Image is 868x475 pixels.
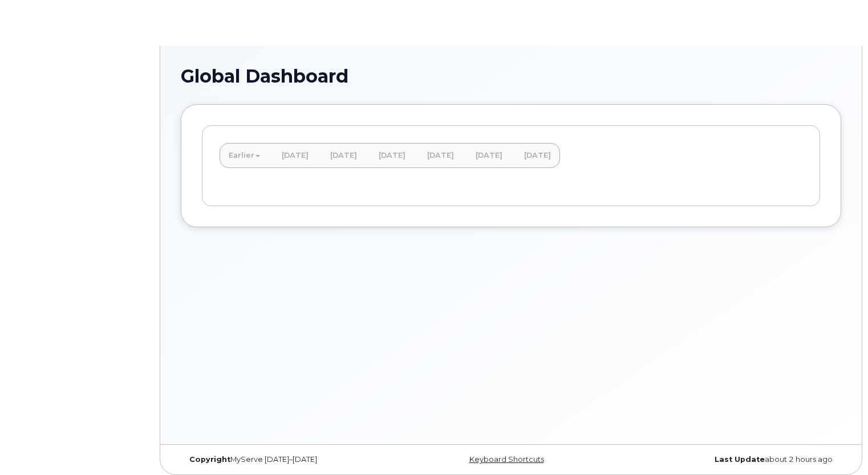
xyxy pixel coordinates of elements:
[715,455,765,464] strong: Last Update
[370,143,415,168] a: [DATE]
[189,455,230,464] strong: Copyright
[220,143,269,168] a: Earlier
[273,143,318,168] a: [DATE]
[467,143,512,168] a: [DATE]
[469,455,544,464] a: Keyboard Shortcuts
[181,66,841,86] h1: Global Dashboard
[418,143,463,168] a: [DATE]
[515,143,560,168] a: [DATE]
[321,143,366,168] a: [DATE]
[621,455,841,464] div: about 2 hours ago
[181,455,401,464] div: MyServe [DATE]–[DATE]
